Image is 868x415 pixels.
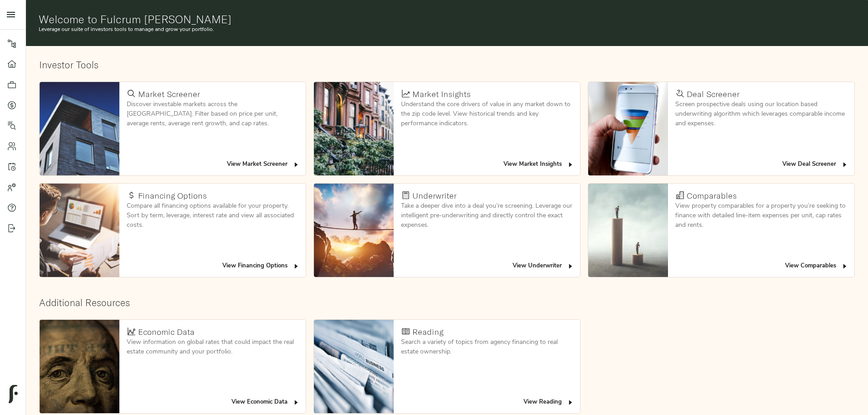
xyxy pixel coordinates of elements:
img: Reading [314,320,394,413]
p: Search a variety of topics from agency financing to real estate ownership. [401,338,573,357]
img: logo [9,385,18,403]
span: View Underwriter [513,261,574,272]
img: Underwriter [314,184,394,277]
h4: Deal Screener [687,89,740,99]
span: View Financing Options [222,261,300,272]
img: Market Screener [40,82,119,175]
span: View Economic Data [231,397,300,408]
button: View Economic Data [229,395,302,410]
span: View Comparables [785,261,848,272]
img: Market Insights [314,82,394,175]
button: View Deal Screener [780,158,851,172]
h2: Additional Resources [39,297,855,308]
h4: Reading [412,327,443,337]
button: View Market Insights [501,158,576,172]
span: View Market Screener [227,159,300,170]
span: View Market Insights [503,159,574,170]
p: Screen prospective deals using our location based underwriting algorithm which leverages comparab... [675,100,847,128]
p: Compare all financing options available for your property. Sort by term, leverage, interest rate ... [127,201,298,230]
button: View Reading [521,395,576,410]
h2: Investor Tools [39,59,855,71]
h4: Market Insights [412,89,471,99]
img: Deal Screener [588,82,668,175]
button: View Underwriter [510,259,576,273]
p: View property comparables for a property you’re seeking to finance with detailed line-item expens... [675,201,847,230]
h4: Market Screener [138,89,200,99]
h4: Underwriter [412,191,457,201]
p: Discover investable markets across the [GEOGRAPHIC_DATA]. Filter based on price per unit, average... [127,100,298,128]
h4: Comparables [687,191,737,201]
button: View Comparables [783,259,851,273]
h4: Financing Options [138,191,207,201]
p: Understand the core drivers of value in any market down to the zip code level. View historical tr... [401,100,573,128]
img: Economic Data [40,320,119,413]
span: View Reading [524,397,574,408]
p: View information on global rates that could impact the real estate community and your portfolio. [127,338,298,357]
button: View Financing Options [220,259,302,273]
p: Leverage our suite of investors tools to manage and grow your portfolio. [39,26,856,34]
button: View Market Screener [225,158,302,172]
h1: Welcome to Fulcrum [PERSON_NAME] [39,13,856,26]
h4: Economic Data [138,327,195,337]
img: Financing Options [40,184,119,277]
p: Take a deeper dive into a deal you’re screening. Leverage our intelligent pre-underwriting and di... [401,201,573,230]
span: View Deal Screener [782,159,848,170]
img: Comparables [588,184,668,277]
